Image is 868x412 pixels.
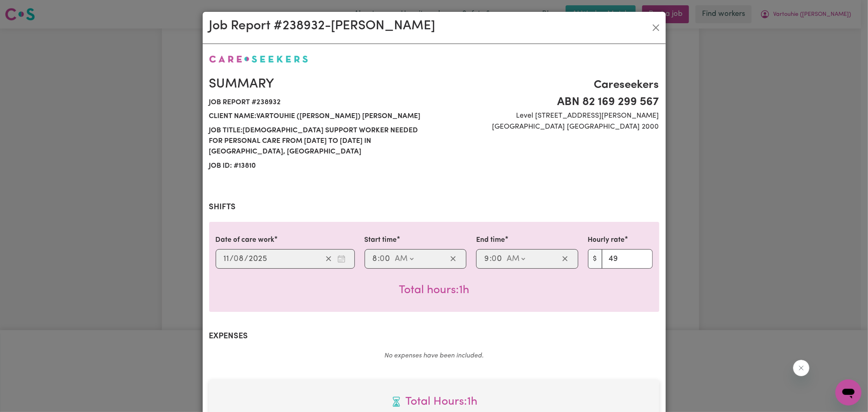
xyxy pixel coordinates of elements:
span: Job title: [DEMOGRAPHIC_DATA] Support Worker Needed For Personal Care From [DATE] to [DATE] In [G... [209,124,429,159]
span: 0 [380,255,385,263]
h2: Expenses [209,331,659,341]
input: -- [223,253,230,265]
input: -- [380,253,391,265]
span: Total hours worked: 1 hour [399,285,469,296]
label: End time [476,235,505,245]
span: Level [STREET_ADDRESS][PERSON_NAME] [439,111,659,121]
span: Job ID: # 13810 [209,159,429,173]
span: / [230,254,234,263]
input: -- [234,253,245,265]
span: ABN 82 169 299 567 [439,94,659,111]
h2: Summary [209,77,429,92]
img: Careseekers logo [209,55,308,63]
span: Careseekers [439,77,659,94]
span: : [490,254,492,263]
label: Hourly rate [588,235,625,245]
label: Date of care work [216,235,275,245]
h2: Job Report # 238932 - [PERSON_NAME] [209,18,435,34]
span: Client name: Vartouhie ([PERSON_NAME]) [PERSON_NAME] [209,110,429,123]
button: Enter the date of care work [335,253,348,265]
button: Clear date [322,253,335,265]
span: 0 [234,255,239,263]
iframe: Close message [793,360,809,376]
span: 0 [492,255,496,263]
span: : [378,254,380,263]
span: $ [588,249,602,269]
span: Total hours worked: 1 hour [216,393,653,410]
input: -- [484,253,490,265]
label: Start time [365,235,397,245]
input: -- [492,253,503,265]
span: Job report # 238932 [209,96,429,110]
h2: Shifts [209,202,659,212]
em: No expenses have been included. [385,353,484,359]
input: ---- [249,253,268,265]
span: / [245,254,249,263]
button: Close [649,21,662,34]
span: Need any help? [5,6,49,12]
iframe: Button to launch messaging window [835,379,861,405]
input: -- [372,253,378,265]
span: [GEOGRAPHIC_DATA] [GEOGRAPHIC_DATA] 2000 [439,122,659,132]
